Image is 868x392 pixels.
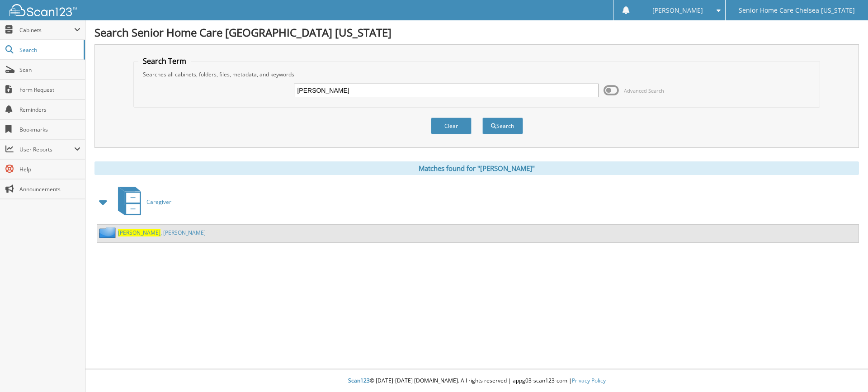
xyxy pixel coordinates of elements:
span: Reminders [19,106,80,113]
span: Search [19,46,79,54]
div: © [DATE]-[DATE] [DOMAIN_NAME]. All rights reserved | appg03-scan123-com | [85,370,868,392]
img: folder2.png [99,227,118,238]
span: Scan123 [348,377,370,384]
iframe: Chat Widget [823,349,868,392]
span: User Reports [19,146,74,153]
span: Announcements [19,185,80,193]
span: [PERSON_NAME] [652,8,703,13]
span: Bookmarks [19,126,80,133]
span: Scan [19,66,80,74]
span: Form Request [19,86,80,94]
a: [PERSON_NAME], [PERSON_NAME] [118,229,206,236]
span: [PERSON_NAME] [118,229,160,236]
span: Help [19,165,80,173]
a: Caregiver [113,184,171,220]
img: scan123-logo-white.svg [9,4,77,16]
div: Matches found for "[PERSON_NAME]" [94,161,859,175]
button: Search [482,118,523,134]
span: Cabinets [19,26,74,34]
span: Caregiver [146,198,171,206]
h1: Search Senior Home Care [GEOGRAPHIC_DATA] [US_STATE] [94,25,859,40]
span: Advanced Search [624,87,664,94]
div: Searches all cabinets, folders, files, metadata, and keywords [138,71,816,78]
legend: Search Term [138,56,191,66]
button: Clear [431,118,472,134]
a: Privacy Policy [572,377,606,384]
span: Senior Home Care Chelsea [US_STATE] [739,8,855,13]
